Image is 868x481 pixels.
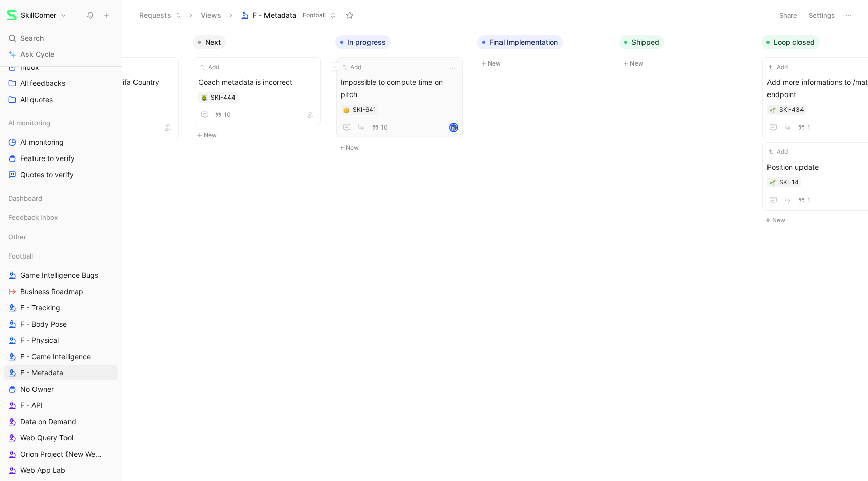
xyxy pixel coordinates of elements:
[20,286,83,297] span: Business Roadmap
[4,414,118,429] a: Data on Demand
[779,105,804,115] div: SKI-434
[341,62,363,72] button: Add
[4,190,118,209] div: Dashboard
[224,112,231,118] span: 10
[767,147,789,157] button: Add
[4,316,118,332] a: F - Body Pose
[4,349,118,364] a: F - Game Intelligence
[473,30,615,75] div: Final ImplementationNew
[194,57,321,125] a: AddCoach metadata is incorrect10
[303,10,326,20] span: Football
[4,76,118,91] a: All feedbacks
[4,333,118,348] a: F - Physical
[489,37,558,47] span: Final Implementation
[4,446,118,462] a: Orion Project (New Web App)
[201,95,207,101] img: 🪲
[477,35,563,49] button: Final Implementation
[4,151,118,166] a: Feature to verify
[343,106,350,113] button: 🧐
[205,37,221,47] span: Next
[20,384,54,394] span: No Owner
[4,8,70,22] button: SkillCornerSkillCorner
[193,129,327,141] button: New
[4,115,118,131] div: AI monitoring
[4,30,118,46] div: Search
[796,122,812,133] button: 1
[615,30,757,75] div: ShippedNew
[20,32,44,44] span: Search
[20,137,64,147] span: AI monitoring
[20,400,43,410] span: F - API
[20,48,54,60] span: Ask Cycle
[353,105,376,115] div: SKI-641
[631,37,659,47] span: Shipped
[7,10,17,20] img: SkillCorner
[198,76,316,88] span: Coach metadata is incorrect
[381,124,388,131] span: 10
[770,107,776,113] img: 🌱
[4,92,118,107] a: All quotes
[211,92,236,103] div: SKI-444
[20,368,63,378] span: F - Metadata
[8,232,26,242] span: Other
[4,463,118,478] a: Web App Lab
[335,35,391,49] button: In progress
[767,62,789,72] button: Add
[335,142,469,154] button: New
[21,11,56,20] h1: SkillCorner
[4,229,118,247] div: Other
[450,124,457,131] img: avatar
[4,268,118,283] a: Game Intelligence Bugs
[779,177,799,187] div: SKI-14
[770,180,776,186] img: 🌱
[807,197,810,203] span: 1
[4,210,118,225] div: Feedback Inbox
[370,122,390,133] button: 10
[341,76,458,101] span: Impossible to compute time on pitch
[193,35,226,49] button: Next
[4,248,118,264] div: Football
[4,381,118,397] a: No Owner
[20,351,91,362] span: F - Game Intelligence
[20,449,105,459] span: Orion Project (New Web App)
[4,365,118,380] a: F - Metadata
[4,229,118,244] div: Other
[20,416,76,427] span: Data on Demand
[4,284,118,299] a: Business Roadmap
[253,10,296,20] span: F - Metadata
[807,124,810,131] span: 1
[4,190,118,206] div: Dashboard
[189,30,331,146] div: NextNew
[8,212,58,222] span: Feedback Inbox
[20,433,73,443] span: Web Query Tool
[4,115,118,182] div: AI monitoringAI monitoringFeature to verifyQuotes to verify
[4,430,118,445] a: Web Query Tool
[769,106,776,113] button: 🌱
[769,179,776,186] button: 🌱
[4,300,118,315] a: F - Tracking
[198,62,221,72] button: Add
[347,37,386,47] span: In progress
[135,8,186,23] button: Requests
[213,109,233,120] button: 10
[8,251,33,261] span: Football
[619,35,664,49] button: Shipped
[236,8,341,23] button: F - MetadataFootball
[201,94,208,101] button: 🪲
[774,37,815,47] span: Loop closed
[20,270,98,280] span: Game Intelligence Bugs
[20,335,59,345] span: F - Physical
[196,8,226,23] button: Views
[8,193,42,203] span: Dashboard
[20,153,75,164] span: Feature to verify
[4,210,118,228] div: Feedback Inbox
[20,62,39,72] span: Inbox
[796,195,812,206] button: 1
[761,35,820,49] button: Loop closed
[4,398,118,413] a: F - API
[343,107,349,113] img: 🧐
